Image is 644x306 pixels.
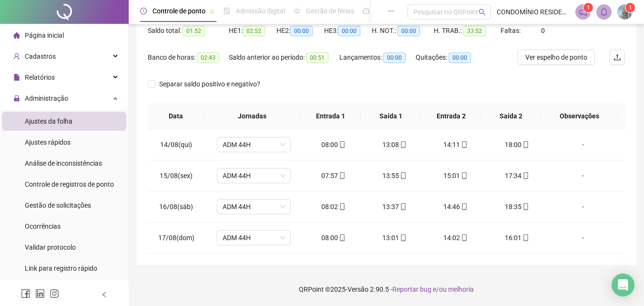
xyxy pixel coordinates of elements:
div: 18:00 [494,139,540,150]
div: 18:35 [494,201,540,212]
th: Observações [542,103,618,129]
span: upload [613,53,621,61]
span: file-done [224,8,230,14]
span: Admissão digital [236,7,285,15]
span: Controle de registros de ponto [25,180,114,188]
span: Reportar bug e/ou melhoria [392,285,474,293]
div: Lançamentos: [339,52,416,63]
span: pushpin [209,9,215,14]
span: Gestão de férias [306,7,354,15]
div: 13:08 [372,139,418,150]
sup: Atualize o seu contato no menu Meus Dados [625,3,635,12]
span: mobile [521,172,529,179]
span: 02:52 [243,26,265,36]
div: 13:01 [372,232,418,243]
span: notification [579,8,587,16]
span: 14/08(qui) [160,141,192,148]
span: mobile [338,203,346,210]
div: 16:01 [494,232,540,243]
span: ADM 44H [223,137,285,152]
span: Ajustes rápidos [25,138,71,146]
span: 1 [629,4,632,11]
span: mobile [399,203,407,210]
span: Validar protocolo [25,243,76,251]
th: Entrada 1 [301,103,361,129]
span: mobile [399,141,407,148]
span: Relatórios [25,74,55,81]
div: 13:37 [372,201,418,212]
div: - [555,139,611,150]
span: Observações [549,111,610,121]
span: 0 [541,27,545,34]
th: Saída 2 [481,103,541,129]
div: 08:00 [311,232,357,243]
span: mobile [338,234,346,241]
div: H. TRAB.: [434,25,501,36]
span: 00:00 [290,26,313,36]
span: Link para registro rápido [25,264,97,272]
span: mobile [460,234,468,241]
span: 17/08(dom) [158,234,194,242]
span: Gestão de solicitações [25,201,91,209]
span: ellipsis [388,8,394,14]
span: mobile [399,234,407,241]
span: 1 [587,4,590,11]
div: Banco de horas: [148,52,229,63]
span: ADM 44H [223,231,285,245]
span: Faltas: [501,27,522,34]
span: 33:52 [463,26,486,36]
sup: 1 [583,3,593,12]
th: Data [148,103,204,129]
span: instagram [50,289,59,298]
span: Ajustes da folha [25,117,72,125]
span: mobile [460,141,468,148]
span: mobile [521,141,529,148]
div: Quitações: [416,52,482,63]
span: mobile [460,203,468,210]
span: file [13,74,20,81]
span: bell [600,8,608,16]
div: 08:00 [311,139,357,150]
span: 15/08(sex) [160,172,193,179]
span: dashboard [363,8,369,14]
span: Ocorrências [25,222,61,230]
span: 00:00 [449,53,471,63]
span: 00:00 [398,26,420,36]
div: 15:01 [433,170,479,181]
span: 02:43 [197,53,219,63]
div: - [555,170,611,181]
span: Versão [348,285,368,293]
div: HE 3: [324,25,372,36]
div: 17:34 [494,170,540,181]
div: 14:02 [433,232,479,243]
span: linkedin [35,289,45,298]
span: user-add [13,53,20,60]
div: Open Intercom Messenger [612,274,634,296]
img: 1350 [618,5,632,19]
th: Entrada 2 [421,103,481,129]
span: 16/08(sáb) [159,203,193,211]
span: Controle de ponto [153,7,205,15]
span: 00:51 [306,53,328,63]
span: 01:52 [183,26,205,36]
div: Saldo anterior ao período: [229,52,339,63]
th: Jornadas [204,103,301,129]
span: Análise de inconsistências [25,159,102,167]
span: mobile [338,141,346,148]
div: HE 2: [276,25,324,36]
div: 14:11 [433,139,479,150]
span: Ver espelho de ponto [525,52,587,63]
span: facebook [21,289,31,298]
span: clock-circle [140,8,147,14]
span: Separar saldo positivo e negativo? [155,79,264,89]
span: CONDOMÍNIO RESIDENCIAL [PERSON_NAME] [497,7,570,17]
div: - [555,201,611,212]
div: 14:46 [433,201,479,212]
div: Saldo total: [148,25,229,36]
span: Administração [25,95,68,102]
span: 00:00 [383,53,406,63]
span: ADM 44H [223,200,285,214]
div: 07:57 [311,170,357,181]
span: Cadastros [25,53,56,60]
footer: QRPoint © 2025 - 2.90.5 - [129,273,644,306]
